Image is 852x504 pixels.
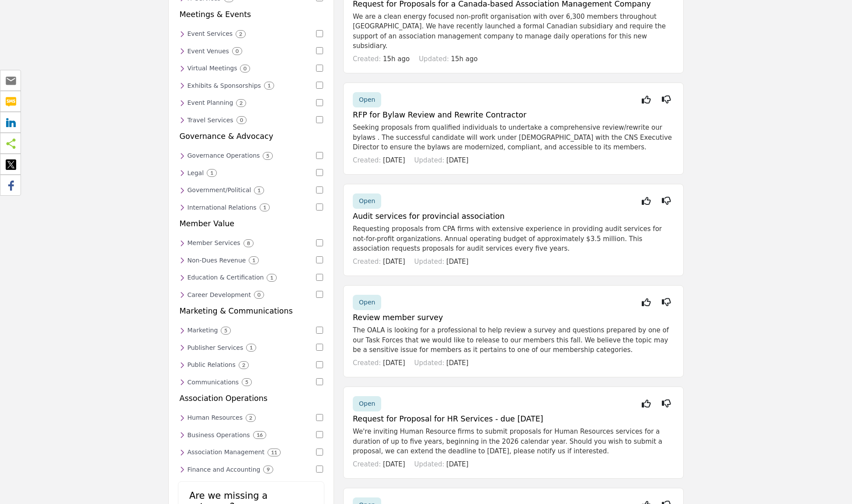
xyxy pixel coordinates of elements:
i: Not Interested [662,404,671,404]
h6: Services for generating non-dues revenue [188,257,246,264]
h6: Communication strategies and services [188,379,239,386]
h6: Services for effective governance operations [188,152,260,159]
b: 0 [243,66,247,72]
h5: Governance & Advocacy [180,132,274,141]
h6: Professional event planning services [188,99,233,107]
b: 1 [268,83,271,89]
span: Created: [353,156,381,164]
div: 2 Results For Event Planning [236,99,246,107]
p: Requesting proposals from CPA firms with extensive experience in providing audit services for not... [353,224,674,254]
h6: Comprehensive event management services [188,30,233,38]
div: 0 Results For Event Venues [232,47,242,55]
b: 1 [210,170,213,176]
p: We're inviting Human Resource firms to submit proposals for Human Resources services for a durati... [353,427,674,456]
input: Select Non-Dues Revenue [316,256,323,263]
span: Open [359,96,375,103]
div: 2 Results For Event Services [236,30,246,38]
h5: Member Value [180,219,235,228]
b: 1 [270,275,273,281]
span: Created: [353,359,381,367]
span: Updated: [414,258,445,266]
b: 0 [240,117,243,123]
h6: HR services and support [188,414,243,421]
input: Select Member Services [316,239,323,246]
i: Not Interested [662,201,671,201]
span: Created: [353,55,381,63]
p: Seeking proposals from qualified individuals to undertake a comprehensive review/rewrite our byla... [353,123,674,152]
div: 16 Results For Business Operations [253,431,266,439]
b: 9 [267,466,270,473]
b: 8 [247,240,250,246]
h6: Education and certification services [188,274,264,281]
input: Select Marketing [316,327,323,334]
h6: Exhibition and sponsorship services [188,82,261,90]
div: 0 Results For Travel Services [236,116,247,124]
div: 1 Results For Non-Dues Revenue [249,256,259,264]
h5: Review member survey [353,313,674,322]
input: Select Government/Political [316,186,323,193]
b: 1 [250,345,253,351]
b: 16 [257,432,263,438]
b: 2 [249,415,252,421]
span: [DATE] [446,156,469,164]
input: Select Virtual Meetings [316,65,323,72]
input: Select Human Resources [316,414,323,421]
input: Select Association Management [316,449,323,456]
span: [DATE] [446,460,469,468]
div: 0 Results For Virtual Meetings [240,65,250,72]
div: 1 Results For International Relations [260,204,270,211]
div: 5 Results For Communications [242,378,252,386]
b: 2 [239,31,242,37]
h5: Meetings & Events [180,10,251,19]
div: 11 Results For Association Management [268,449,281,456]
b: 5 [266,153,269,159]
div: 1 Results For Government/Political [254,186,264,194]
p: We are a clean energy focused non-profit organisation with over 6,300 members throughout [GEOGRAP... [353,12,674,51]
span: Open [359,400,375,407]
span: [DATE] [383,258,405,266]
i: Interested [642,302,651,303]
h6: Solutions for efficient business operations [188,432,250,439]
b: 1 [252,257,255,263]
span: Created: [353,258,381,266]
b: 1 [257,187,261,193]
span: [DATE] [446,258,469,266]
div: 1 Results For Education & Certification [267,274,277,282]
input: Select Travel Services [316,116,323,123]
h6: Travel planning and management services [188,117,233,124]
i: Interested [642,404,651,404]
input: Select Exhibits & Sponsorships [316,82,323,89]
input: Select Public Relations [316,361,323,368]
div: 2 Results For Public Relations [239,361,249,369]
input: Select Career Development [316,291,323,298]
span: [DATE] [383,460,405,468]
h5: Audit services for provincial association [353,212,674,221]
div: 0 Results For Career Development [254,291,264,299]
input: Select Legal [316,169,323,176]
h6: Marketing strategies and services [188,327,218,334]
div: 9 Results For Finance and Accounting [263,466,273,473]
p: The OALA is looking for a professional to help review a survey and questions prepared by one of o... [353,325,674,355]
h6: Legal services and support [188,169,204,177]
span: [DATE] [383,156,405,164]
input: Select Business Operations [316,431,323,438]
h5: Association Operations [180,394,268,403]
input: Select Event Services [316,30,323,37]
h5: Request for Proposal for HR Services - due [DATE] [353,414,674,424]
input: Select International Relations [316,204,323,211]
div: 5 Results For Marketing [221,327,231,335]
h6: Services for professional career development [188,291,251,299]
span: 15h ago [383,55,410,63]
input: Select Communications [316,378,323,385]
b: 0 [257,292,261,298]
div: 1 Results For Legal [207,169,217,177]
h5: RFP for Bylaw Review and Rewrite Contractor [353,110,674,120]
h6: Services for publishers and publications [188,344,243,352]
h6: Virtual meeting platforms and services [188,65,237,72]
h6: Services for managing and supporting associations [188,449,264,456]
div: 1 Results For Exhibits & Sponsorships [264,82,274,90]
b: 11 [271,449,277,456]
div: 1 Results For Publisher Services [246,344,256,352]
